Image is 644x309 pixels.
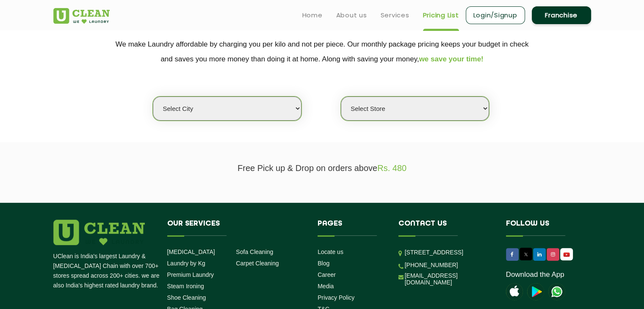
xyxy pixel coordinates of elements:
a: Media [318,283,334,290]
a: [PHONE_NUMBER] [405,262,458,268]
a: Login/Signup [466,6,525,24]
p: [STREET_ADDRESS] [405,248,493,257]
a: Premium Laundry [167,271,214,278]
p: UClean is India's largest Laundry & [MEDICAL_DATA] Chain with over 700+ stores spread across 200+... [53,251,161,290]
a: Steam Ironing [167,283,204,290]
img: UClean Laundry and Dry Cleaning [548,283,565,300]
h4: Our Services [167,220,305,236]
a: Home [302,10,323,20]
img: UClean Laundry and Dry Cleaning [53,8,110,24]
a: Franchise [532,6,591,24]
h4: Follow us [506,220,580,236]
h4: Pages [318,220,386,236]
a: Privacy Policy [318,294,354,301]
a: Career [318,271,336,278]
span: we save your time! [419,55,484,63]
a: Sofa Cleaning [236,248,273,255]
a: Download the App [506,270,564,279]
a: [MEDICAL_DATA] [167,248,215,255]
h4: Contact us [398,220,493,236]
a: Blog [318,260,329,267]
p: Free Pick up & Drop on orders above [53,163,591,173]
a: Shoe Cleaning [167,294,206,301]
img: UClean Laundry and Dry Cleaning [561,250,572,259]
a: Carpet Cleaning [236,260,279,267]
span: Rs. 480 [377,163,406,173]
img: logo.png [53,220,145,245]
a: Laundry by Kg [167,260,205,267]
a: [EMAIL_ADDRESS][DOMAIN_NAME] [405,272,493,286]
a: About us [336,10,367,20]
a: Services [381,10,409,20]
a: Locate us [318,248,343,255]
img: apple-icon.png [506,283,523,300]
a: Pricing List [423,10,459,20]
p: We make Laundry affordable by charging you per kilo and not per piece. Our monthly package pricin... [53,37,591,66]
img: playstoreicon.png [527,283,544,300]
